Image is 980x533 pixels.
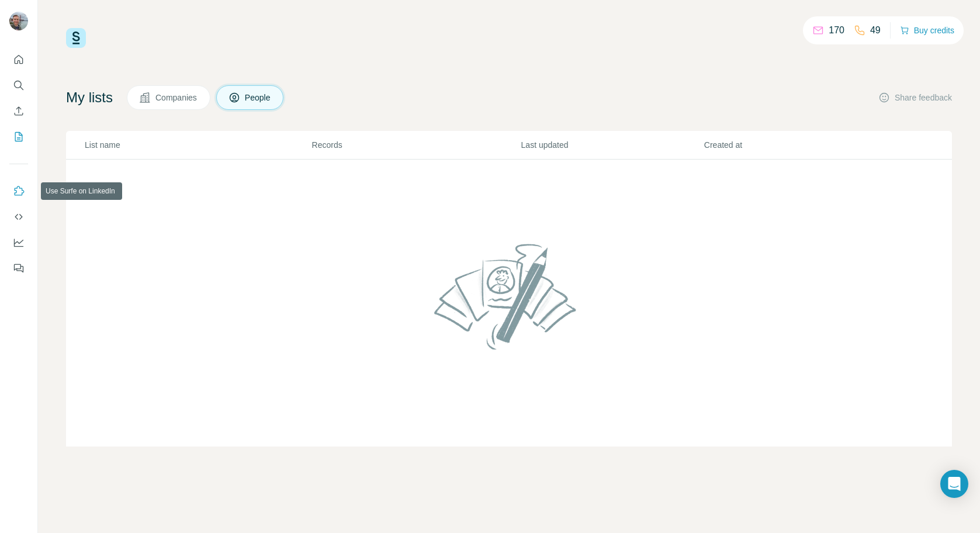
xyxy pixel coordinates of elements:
[9,49,28,70] button: Quick start
[66,28,86,48] img: Surfe Logo
[9,12,28,30] img: Avatar
[312,139,520,151] p: Records
[9,181,28,202] button: Use Surfe on LinkedIn
[9,75,28,96] button: Search
[9,258,28,279] button: Feedback
[245,92,272,103] span: People
[521,139,703,151] p: Last updated
[9,126,28,147] button: My lists
[829,23,844,37] p: 170
[155,92,198,103] span: Companies
[878,92,952,103] button: Share feedback
[704,139,886,151] p: Created at
[9,206,28,227] button: Use Surfe API
[85,139,311,151] p: List name
[66,88,113,107] h4: My lists
[430,234,588,359] img: No lists found
[9,232,28,253] button: Dashboard
[900,22,954,39] button: Buy credits
[9,101,28,122] button: Enrich CSV
[870,23,881,37] p: 49
[940,470,968,498] div: Open Intercom Messenger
